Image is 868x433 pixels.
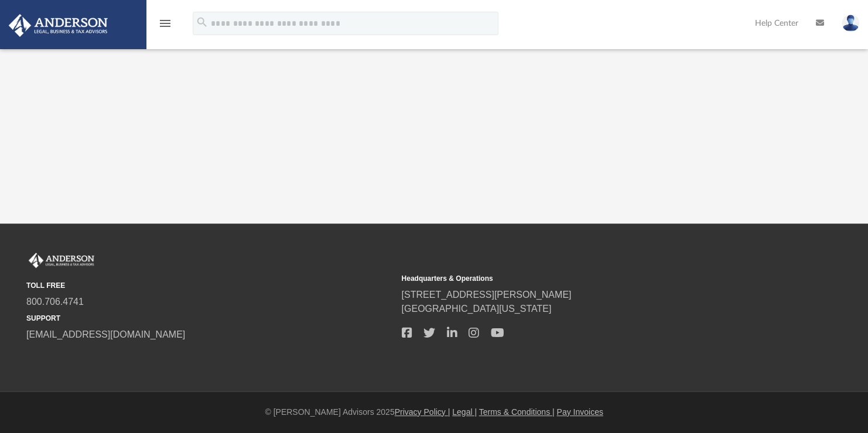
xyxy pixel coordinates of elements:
a: menu [158,22,172,30]
small: TOLL FREE [26,280,393,291]
small: SUPPORT [26,313,393,324]
i: menu [158,16,172,30]
a: 800.706.4741 [26,297,84,307]
a: Pay Invoices [556,407,603,417]
a: Privacy Policy | [395,407,450,417]
i: search [196,16,209,29]
img: Anderson Advisors Platinum Portal [26,253,97,268]
img: Anderson Advisors Platinum Portal [5,14,111,37]
img: User Pic [842,15,859,32]
a: [GEOGRAPHIC_DATA][US_STATE] [401,304,551,314]
a: [EMAIL_ADDRESS][DOMAIN_NAME] [26,329,185,339]
a: Legal | [452,407,477,417]
small: Headquarters & Operations [401,273,768,284]
a: [STREET_ADDRESS][PERSON_NAME] [401,290,571,300]
a: Terms & Conditions | [479,407,555,417]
